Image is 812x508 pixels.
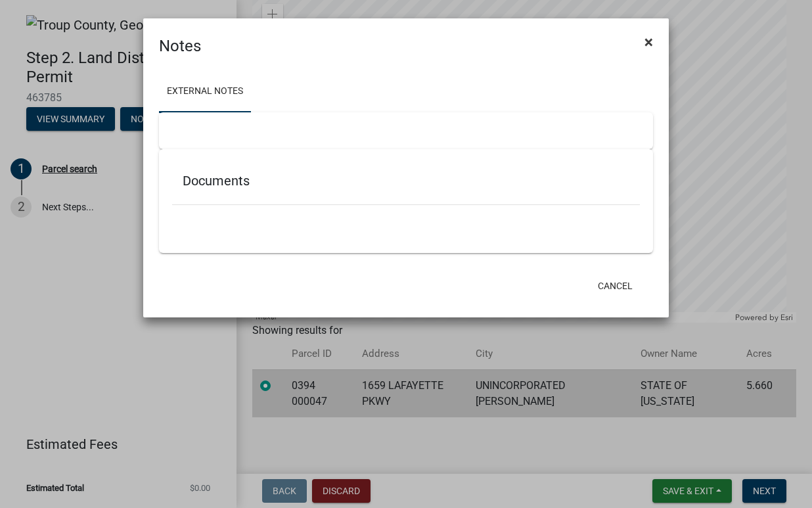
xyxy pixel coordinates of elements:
h4: Notes [159,34,201,58]
span: × [644,33,653,51]
button: Close [634,24,664,60]
button: Cancel [587,274,643,298]
h5: Documents [183,173,629,189]
a: External Notes [159,71,251,113]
